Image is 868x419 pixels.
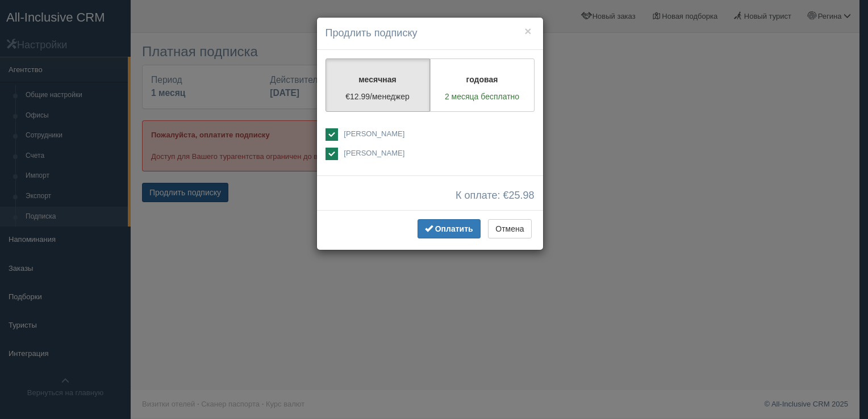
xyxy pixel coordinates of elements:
[456,190,534,202] span: К оплате: €
[524,25,531,37] button: ×
[418,219,481,238] button: Оплатить
[488,219,531,238] button: Отмена
[437,91,527,102] p: 2 месяца бесплатно
[344,129,404,138] span: [PERSON_NAME]
[508,190,534,201] span: 25.98
[435,224,473,233] span: Оплатить
[333,91,423,102] p: €12.99/менеджер
[344,149,404,157] span: [PERSON_NAME]
[437,74,527,85] p: годовая
[325,26,535,41] h4: Продлить подписку
[333,74,423,85] p: месячная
